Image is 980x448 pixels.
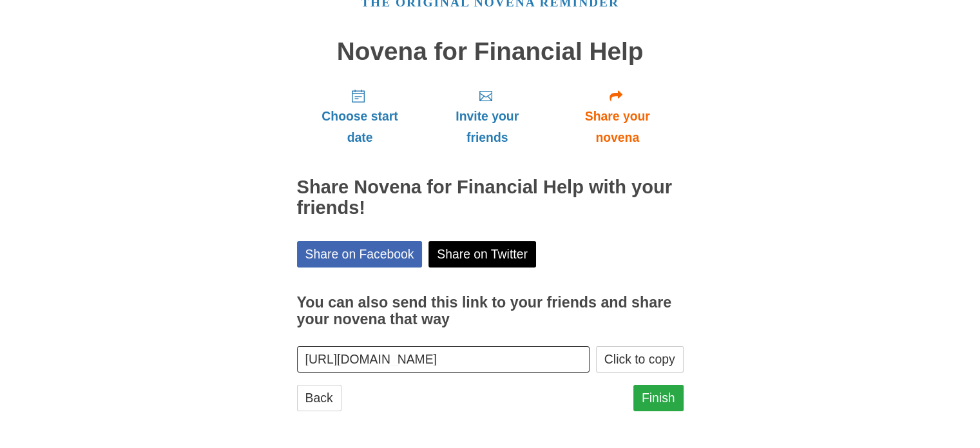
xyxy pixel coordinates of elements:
[436,106,538,148] span: Invite your friends
[552,78,684,155] a: Share your novena
[297,295,684,327] h3: You can also send this link to your friends and share your novena that way
[310,106,410,148] span: Choose start date
[297,241,423,268] a: Share on Facebook
[297,38,684,66] h1: Novena for Financial Help
[423,78,551,155] a: Invite your friends
[297,177,684,219] h2: Share Novena for Financial Help with your friends!
[633,385,684,411] a: Finish
[564,106,671,148] span: Share your novena
[428,241,536,268] a: Share on Twitter
[596,346,684,373] button: Click to copy
[297,78,423,155] a: Choose start date
[297,385,341,411] a: Back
